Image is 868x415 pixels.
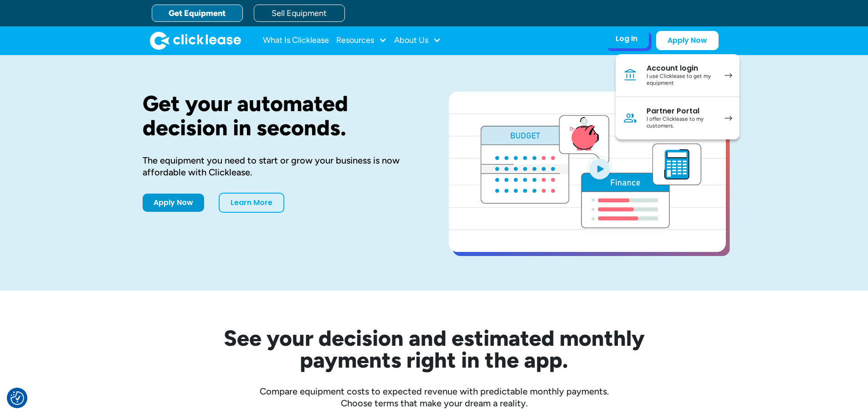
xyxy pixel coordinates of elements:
div: Log In [616,34,637,43]
a: Apply Now [656,31,719,50]
a: Account loginI use Clicklease to get my equipment [616,54,740,97]
div: I offer Clicklease to my customers. [647,116,715,130]
div: About Us [394,31,441,50]
img: Person icon [623,111,637,125]
h2: See your decision and estimated monthly payments right in the app. [179,327,689,371]
img: Clicklease logo [150,31,241,50]
div: I use Clicklease to get my equipment [647,73,715,87]
div: The equipment you need to start or grow your business is now affordable with Clicklease. [143,154,420,178]
a: Sell Equipment [254,5,345,22]
a: home [150,31,241,50]
a: Apply Now [143,194,204,212]
div: Resources [336,31,387,50]
button: Consent Preferences [10,391,24,405]
h1: Get your automated decision in seconds. [143,92,420,140]
a: What Is Clicklease [263,31,329,50]
div: Account login [647,64,715,73]
a: Learn More [219,193,284,213]
img: arrow [724,116,732,121]
img: Blue play button logo on a light blue circular background [587,156,612,181]
div: Compare equipment costs to expected revenue with predictable monthly payments. Choose terms that ... [143,385,726,409]
img: Revisit consent button [10,391,24,405]
div: Partner Portal [647,107,715,116]
a: open lightbox [449,92,726,252]
a: Get Equipment [152,5,243,22]
nav: Log In [616,54,740,139]
a: Partner PortalI offer Clicklease to my customers. [616,97,740,139]
img: Bank icon [623,68,637,82]
img: arrow [724,73,732,78]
